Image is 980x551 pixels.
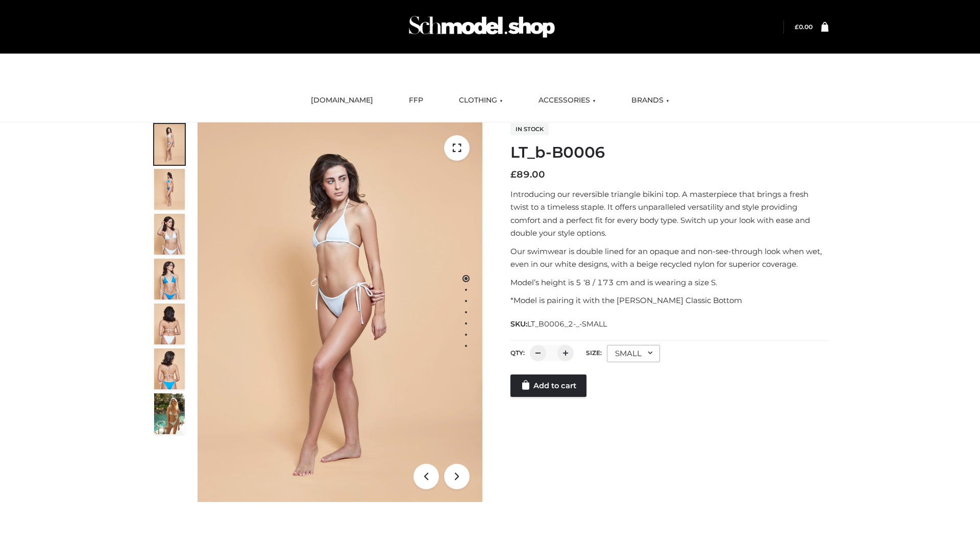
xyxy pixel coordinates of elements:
a: CLOTHING [451,89,510,112]
p: Our swimwear is double lined for an opaque and non-see-through look when wet, even in our white d... [510,245,828,271]
span: LT_B0006_2-_-SMALL [527,319,607,329]
span: £ [510,169,517,180]
a: ACCESSORIES [531,89,603,112]
img: ArielClassicBikiniTop_CloudNine_AzureSky_OW114ECO_1 [198,122,482,502]
div: SMALL [607,345,660,362]
img: ArielClassicBikiniTop_CloudNine_AzureSky_OW114ECO_4-scaled.jpg [154,259,185,299]
span: SKU: [510,318,608,330]
p: *Model is pairing it with the [PERSON_NAME] Classic Bottom [510,294,828,307]
bdi: 0.00 [795,23,813,31]
bdi: 89.00 [510,169,545,180]
img: ArielClassicBikiniTop_CloudNine_AzureSky_OW114ECO_8-scaled.jpg [154,348,185,389]
img: ArielClassicBikiniTop_CloudNine_AzureSky_OW114ECO_3-scaled.jpg [154,214,185,255]
p: Introducing our reversible triangle bikini top. A masterpiece that brings a fresh twist to a time... [510,188,828,240]
img: ArielClassicBikiniTop_CloudNine_AzureSky_OW114ECO_1-scaled.jpg [154,124,185,165]
a: FFP [401,89,431,112]
a: £0.00 [795,23,813,31]
p: Model’s height is 5 ‘8 / 173 cm and is wearing a size S. [510,276,828,289]
img: Schmodel Admin 964 [405,7,558,47]
label: QTY: [510,349,525,357]
span: £ [795,23,799,31]
img: ArielClassicBikiniTop_CloudNine_AzureSky_OW114ECO_2-scaled.jpg [154,169,185,210]
a: BRANDS [624,89,677,112]
a: [DOMAIN_NAME] [303,89,381,112]
h1: LT_b-B0006 [510,143,828,162]
a: Add to cart [510,374,586,397]
label: Size: [586,349,602,357]
img: ArielClassicBikiniTop_CloudNine_AzureSky_OW114ECO_7-scaled.jpg [154,304,185,344]
img: Arieltop_CloudNine_AzureSky2.jpg [154,393,185,434]
span: In stock [510,123,549,135]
